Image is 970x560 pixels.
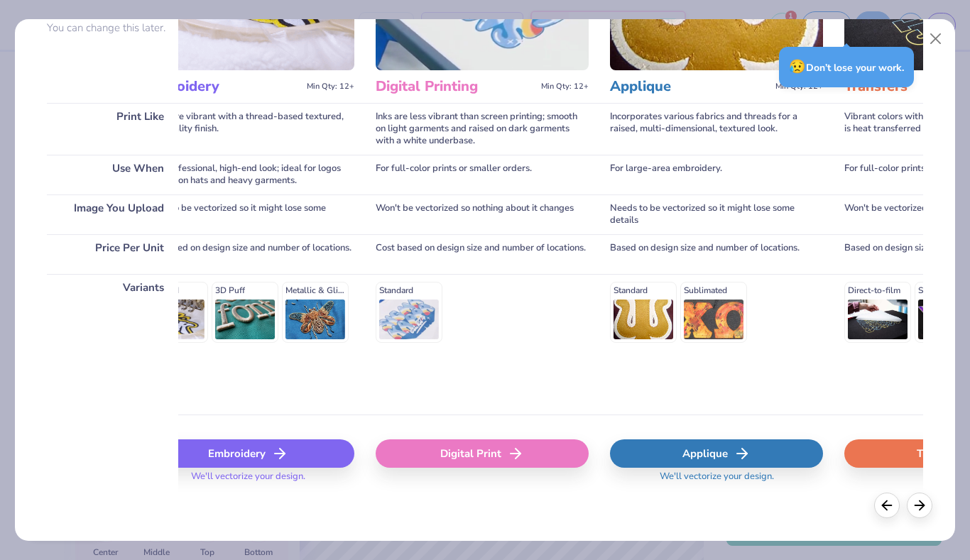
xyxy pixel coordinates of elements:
div: Digital Print [376,439,589,468]
div: Needs to be vectorized so it might lose some details [610,194,823,234]
div: For full-color prints or smaller orders. [376,155,589,194]
div: Incorporates various fabrics and threads for a raised, multi-dimensional, textured look. [610,103,823,155]
div: Needs to be vectorized so it might lose some details [141,194,354,234]
div: Cost based on design size and number of locations. [376,234,589,274]
div: Cost based on design size and number of locations. [141,234,354,274]
div: Embroidery [141,439,354,468]
div: Variants [47,274,178,414]
div: For a professional, high-end look; ideal for logos and text on hats and heavy garments. [141,155,354,194]
span: Min Qty: 12+ [541,82,589,92]
div: Colors are vibrant with a thread-based textured, high-quality finish. [141,103,354,155]
div: Print Like [47,103,178,155]
div: Won't be vectorized so nothing about it changes [376,194,589,234]
span: 😥 [789,57,806,76]
div: Applique [610,439,823,468]
div: Use When [47,155,178,194]
h3: Embroidery [141,77,301,96]
button: Close [922,26,949,53]
span: Min Qty: 12+ [307,82,354,92]
span: We'll vectorize your design. [185,471,311,491]
span: We'll vectorize your design. [654,471,780,491]
div: Price Per Unit [47,234,178,274]
h3: Applique [610,77,770,96]
div: For large-area embroidery. [610,155,823,194]
div: Image You Upload [47,194,178,234]
h3: Digital Printing [376,77,535,96]
div: Inks are less vibrant than screen printing; smooth on light garments and raised on dark garments ... [376,103,589,155]
p: You can change this later. [47,22,178,34]
div: Don’t lose your work. [779,47,914,87]
div: Based on design size and number of locations. [610,234,823,274]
